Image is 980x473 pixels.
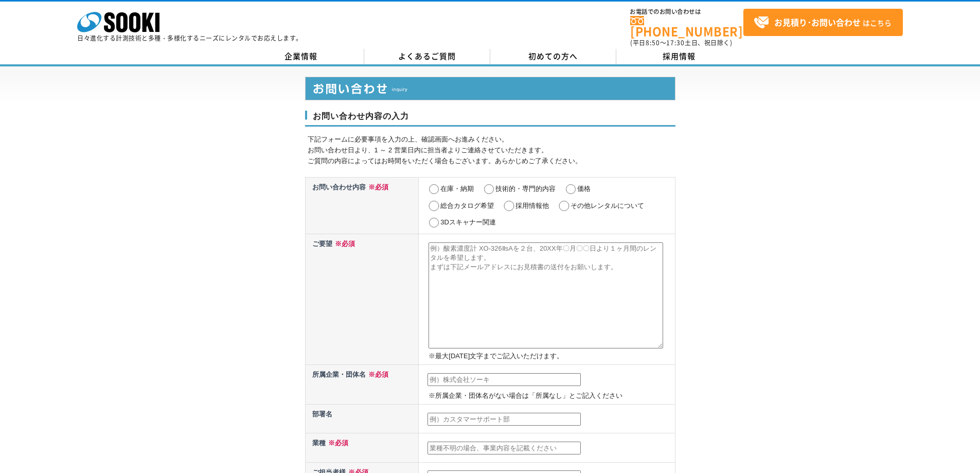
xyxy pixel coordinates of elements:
[774,16,861,28] strong: お見積り･お問い合わせ
[305,77,675,100] img: お問い合わせ
[366,371,388,378] span: ※必須
[364,49,490,64] a: よくあるご質問
[305,405,419,433] th: 部署名
[646,38,660,47] span: 8:50
[77,35,302,41] p: 日々進化する計測技術と多種・多様化するニーズにレンタルでお応えします。
[490,49,616,64] a: 初めての方へ
[427,442,581,455] input: 業種不明の場合、事業内容を記載ください
[429,351,672,362] p: ※最大[DATE]文字までご記入いただけます。
[308,134,675,166] p: 下記フォームに必要事項を入力の上、確認画面へお進みください。 お問い合わせ日より、1 ～ 2 営業日内に担当者よりご連絡させていただきます。 ご質問の内容によってはお時間をいただく場合もございま...
[515,202,549,209] label: 採用情報他
[427,373,581,387] input: 例）株式会社ソーキ
[305,433,419,462] th: 業種
[440,202,494,209] label: 総合カタログ希望
[440,218,496,226] label: 3Dスキャナー関連
[754,15,892,30] span: はこちら
[666,38,685,47] span: 17:30
[332,240,355,248] span: ※必須
[571,202,644,209] label: その他レンタルについて
[528,50,578,62] span: 初めての方へ
[305,365,419,405] th: 所属企業・団体名
[305,177,419,234] th: お問い合わせ内容
[630,38,732,47] span: (平日 ～ 土日、祝日除く)
[616,49,742,64] a: 採用情報
[630,9,743,15] span: お電話でのお問い合わせは
[429,391,672,401] p: ※所属企業・団体名がない場合は「所属なし」とご記入ください
[305,234,419,364] th: ご要望
[326,439,348,447] span: ※必須
[305,111,675,127] h3: お問い合わせ内容の入力
[238,49,364,64] a: 企業情報
[577,185,591,192] label: 価格
[495,185,556,192] label: 技術的・専門的内容
[366,183,388,191] span: ※必須
[630,16,743,37] a: [PHONE_NUMBER]
[743,9,903,36] a: お見積り･お問い合わせはこちら
[427,413,581,426] input: 例）カスタマーサポート部
[440,185,474,192] label: 在庫・納期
